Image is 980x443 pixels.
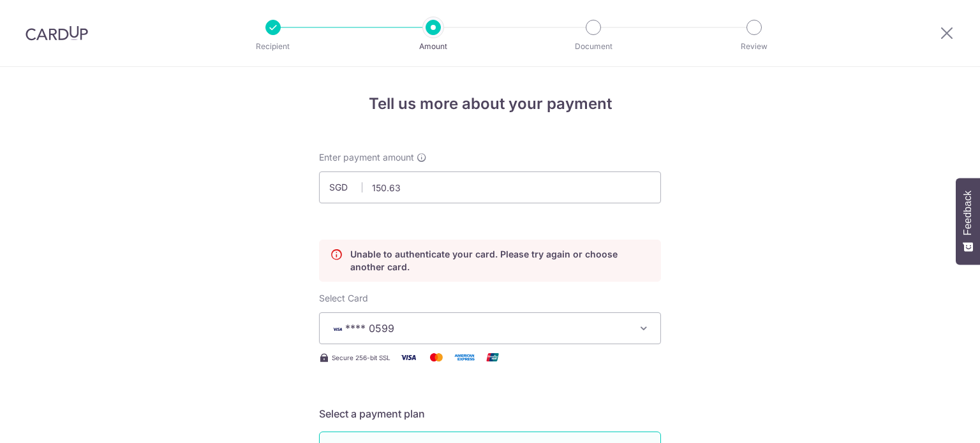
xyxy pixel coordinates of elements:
p: Recipient [226,40,320,53]
img: CardUp [26,25,88,41]
p: Review [707,40,801,53]
p: Unable to authenticate your card. Please try again or choose another card. [350,248,650,273]
img: VISA [330,324,345,333]
h4: Tell us more about your payment [319,92,661,115]
span: Secure 256-bit SSL [332,352,390,363]
img: Union Pay [480,349,505,365]
h5: Select a payment plan [319,406,661,421]
img: Mastercard [424,349,449,365]
span: Feedback [962,191,974,235]
span: Enter payment amount [319,151,414,164]
span: translation missing: en.payables.payment_networks.credit_card.summary.labels.select_card [319,293,368,303]
p: Document [546,40,641,53]
img: Visa [396,349,421,365]
img: American Express [452,349,477,365]
input: 0.00 [319,171,661,203]
p: Amount [386,40,480,53]
span: SGD [329,181,362,194]
button: Feedback - Show survey [956,178,980,265]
